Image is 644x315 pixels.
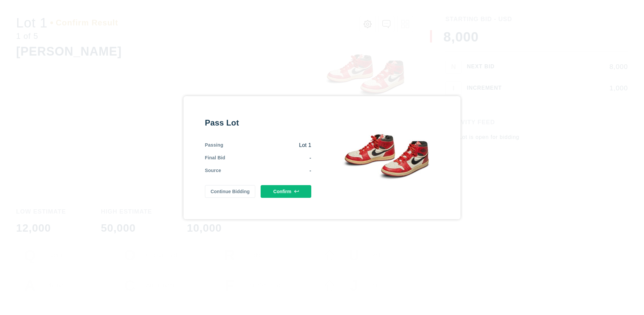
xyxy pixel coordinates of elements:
[205,167,221,174] div: Source
[205,142,223,149] div: Passing
[205,185,256,198] button: Continue Bidding
[261,185,311,198] button: Confirm
[205,117,311,128] div: Pass Lot
[225,154,311,162] div: -
[223,142,311,149] div: Lot 1
[221,167,311,174] div: -
[205,154,225,162] div: Final Bid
